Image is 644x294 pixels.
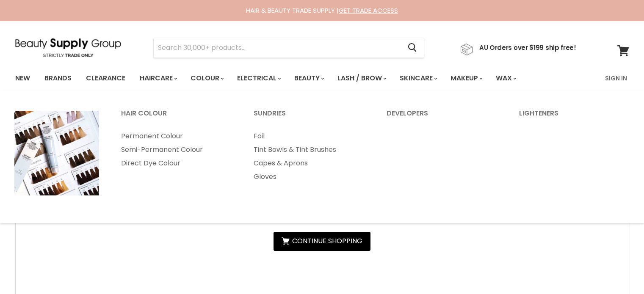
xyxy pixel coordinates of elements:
iframe: Gorgias live chat messenger [602,254,636,286]
form: Product [153,38,424,58]
a: Foil [243,129,374,143]
ul: Main menu [111,129,242,170]
input: Search [154,38,401,58]
a: GET TRADE ACCESS [339,6,398,15]
a: Wax [489,69,522,87]
a: Haircare [133,69,182,87]
a: Lighteners [509,107,640,128]
a: Developers [376,107,507,128]
a: Electrical [231,69,286,87]
a: Capes & Aprons [243,157,374,170]
a: Semi-Permanent Colour [111,143,242,157]
a: Sundries [243,107,374,128]
button: Search [401,38,424,58]
nav: Main [5,66,640,91]
a: Tint Bowls & Tint Brushes [243,143,374,157]
a: Direct Dye Colour [111,157,242,170]
a: Continue shopping [274,232,370,251]
div: HAIR & BEAUTY TRADE SUPPLY | [5,6,640,15]
a: Makeup [444,69,488,87]
a: Gloves [243,170,374,184]
ul: Main menu [9,66,562,91]
a: Beauty [288,69,329,87]
a: Brands [38,69,78,87]
ul: Main menu [243,129,374,184]
a: Clearance [80,69,132,87]
a: New [9,69,36,87]
a: Skincare [393,69,442,87]
a: Sign In [600,69,632,87]
a: Hair Colour [111,107,242,128]
p: Your cart is empty [274,215,370,223]
a: Colour [184,69,229,87]
a: Permanent Colour [111,129,242,143]
a: Lash / Brow [331,69,392,87]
